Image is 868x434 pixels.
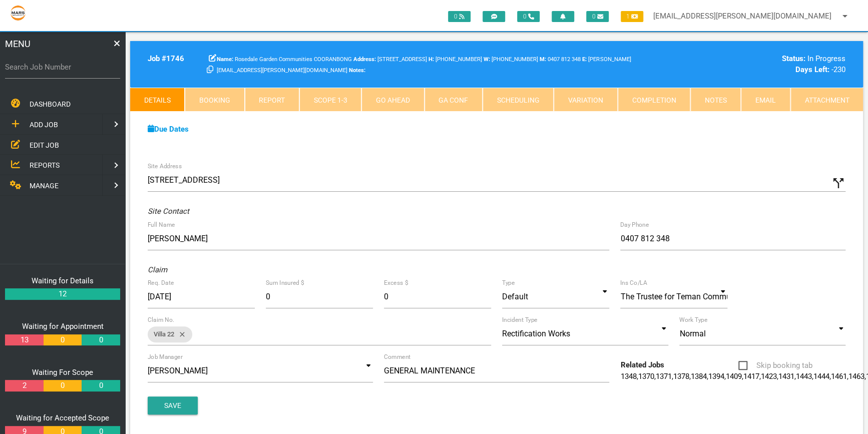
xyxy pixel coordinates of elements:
[483,88,554,112] a: Scheduling
[502,278,515,287] label: Type
[5,62,120,73] label: Search Job Number
[690,372,706,381] a: 1384
[148,352,183,361] label: Job Manager
[30,141,59,149] span: EDIT JOB
[5,288,120,300] a: 12
[830,372,846,381] a: 1461
[5,37,31,51] span: MENU
[148,125,189,134] a: Due Dates
[299,88,361,112] a: Scope 1-3
[16,413,109,422] a: Waiting for Accepted Scope
[673,372,689,381] a: 1378
[44,380,82,391] a: 0
[725,372,741,381] a: 1409
[353,56,427,63] span: [STREET_ADDRESS]
[615,359,733,382] div: , , , , , , , , , , , , , , , , , , , , , , , , , , , , , , , , , , ,
[760,372,776,381] a: 1423
[130,88,185,112] a: Details
[795,372,811,381] a: 1443
[32,276,94,285] a: Waiting for Details
[424,88,483,112] a: GA Conf
[30,121,58,129] span: ADD JOB
[448,11,471,22] span: 0
[813,372,829,381] a: 1444
[349,67,365,74] b: Notes:
[795,65,829,74] b: Days Left:
[384,352,410,361] label: Comment
[620,220,649,229] label: Day Phone
[655,372,671,381] a: 1371
[207,65,213,74] a: Click here copy customer information.
[778,372,794,381] a: 1431
[148,207,189,216] i: Site Contact
[266,278,304,287] label: Sum Insured $
[428,56,482,63] span: Home phone
[148,54,184,63] b: Job # 1746
[32,368,93,377] a: Waiting For Scope
[30,182,59,190] span: MANAGE
[185,88,244,112] a: Booking
[554,88,617,112] a: Variation
[148,220,175,229] label: Full Name
[384,278,408,287] label: Excess $
[148,162,182,171] label: Site Address
[848,372,864,381] a: 1463
[738,359,812,372] span: Skip booking tab
[5,334,43,346] a: 13
[620,278,647,287] label: Ins Co/LA
[30,100,71,108] span: DASHBOARD
[638,372,654,381] a: 1370
[618,88,690,112] a: Completion
[217,56,352,63] span: Rosedale Garden Communities COORANBONG
[484,56,490,63] b: W:
[82,380,120,391] a: 0
[353,56,376,63] b: Address:
[540,56,581,63] span: Jamie
[44,334,82,346] a: 0
[22,322,104,331] a: Waiting for Appointment
[741,88,790,112] a: Email
[586,11,609,22] span: 0
[148,265,167,274] i: Claim
[245,88,299,112] a: Report
[540,56,546,63] b: M:
[5,380,43,391] a: 2
[679,315,707,324] label: Work Type
[708,372,724,381] a: 1394
[428,56,434,63] b: H:
[10,5,26,21] img: s3file
[30,161,60,169] span: REPORTS
[620,372,636,381] a: 1348
[148,315,175,324] label: Claim No.
[148,326,192,342] div: Villa 22
[502,315,537,324] label: Incident Type
[782,54,805,63] b: Status:
[790,88,863,112] a: Attachment
[690,88,741,112] a: Notes
[484,56,538,63] span: [PHONE_NUMBER]
[148,396,198,414] button: Save
[148,278,174,287] label: Req. Date
[517,11,540,22] span: 0
[743,372,759,381] a: 1417
[621,11,643,22] span: 1
[361,88,424,112] a: Go Ahead
[217,56,233,63] b: Name:
[582,56,587,63] b: E:
[174,326,186,342] i: close
[831,176,846,191] i: Click to show custom address field
[620,360,664,369] b: Related Jobs
[82,334,120,346] a: 0
[679,53,845,76] div: In Progress -230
